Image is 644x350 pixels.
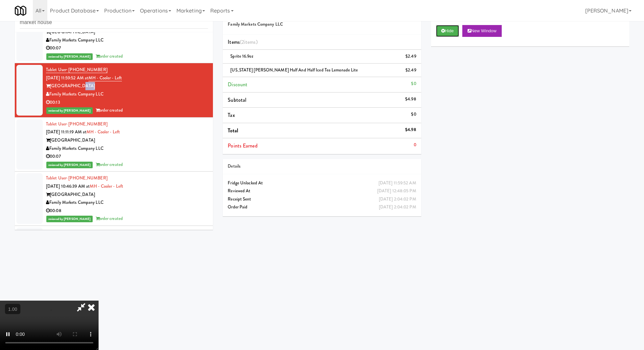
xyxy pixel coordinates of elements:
div: Reviewed At [228,187,416,195]
span: · [PHONE_NUMBER] [66,67,107,73]
span: [DATE] 11:59:52 AM at [46,75,88,81]
div: $0 [411,110,416,119]
li: Tablet User· [PHONE_NUMBER][DATE] 9:41:25 AM atMH - Cooler - Left[GEOGRAPHIC_DATA]Family Markets ... [15,226,213,280]
div: Receipt Sent [228,195,416,203]
div: Order Paid [228,203,416,211]
span: (2 ) [240,38,258,46]
a: MH - Cooler - Left [90,183,123,189]
button: New Window [462,25,502,37]
div: [GEOGRAPHIC_DATA] [46,136,208,145]
li: Tablet User· [PHONE_NUMBER][DATE] 10:46:39 AM atMH - Cooler - Left[GEOGRAPHIC_DATA]Family Markets... [15,172,213,226]
div: $2.49 [405,66,416,74]
a: MH - Cooler - Left [88,75,122,81]
div: $4.98 [405,126,416,134]
div: $4.98 [405,95,416,103]
div: Family Markets Company LLC [46,90,208,98]
ng-pluralize: items [244,38,256,46]
span: reviewed by [PERSON_NAME] [46,216,93,222]
div: 00:07 [46,44,208,52]
span: Sprite 16.9oz [230,53,253,59]
div: 00:07 [46,152,208,161]
a: MH - Cooler - Left [86,129,120,135]
input: Search vision orders [20,16,208,29]
div: $2.49 [405,52,416,61]
span: order created [96,53,123,59]
div: Details [228,162,416,171]
a: Tablet User· [PHONE_NUMBER] [46,229,107,235]
h5: Family Markets Company LLC [228,22,416,27]
div: 00:13 [46,98,208,107]
div: 0 [414,141,416,149]
span: reviewed by [PERSON_NAME] [46,107,93,114]
button: Hide [436,25,459,37]
div: [DATE] 2:04:02 PM [379,203,416,211]
div: Family Markets Company LLC [46,145,208,153]
li: Tablet User· [PHONE_NUMBER][DATE] 11:11:19 AM atMH - Cooler - Left[GEOGRAPHIC_DATA]Family Markets... [15,118,213,172]
span: order created [96,215,123,222]
span: Discount [228,81,247,88]
a: Tablet User· [PHONE_NUMBER] [46,67,107,73]
span: Items [228,38,257,46]
span: Subtotal [228,96,246,104]
li: Tablet User· [PHONE_NUMBER][DATE] 11:11:54 AM atMH - Pantry - Right[GEOGRAPHIC_DATA]Family Market... [15,9,213,64]
div: [DATE] 12:48:05 PM [377,187,416,195]
li: Tablet User· [PHONE_NUMBER][DATE] 11:59:52 AM atMH - Cooler - Left[GEOGRAPHIC_DATA]Family Markets... [15,63,213,118]
div: [GEOGRAPHIC_DATA] [46,28,208,36]
div: $0 [411,80,416,88]
div: [DATE] 11:59:52 AM [379,179,416,187]
span: · [PHONE_NUMBER] [66,175,107,181]
div: Fridge Unlocked At [228,179,416,187]
div: [DATE] 2:04:02 PM [379,195,416,203]
span: · [PHONE_NUMBER] [66,229,107,235]
span: Points Earned [228,142,257,149]
div: 00:08 [46,207,208,215]
span: order created [96,161,123,168]
span: order created [96,107,123,113]
div: Family Markets Company LLC [46,36,208,44]
div: [GEOGRAPHIC_DATA] [46,191,208,199]
span: reviewed by [PERSON_NAME] [46,53,93,60]
span: Total [228,127,238,134]
img: Micromart [15,5,26,16]
div: Family Markets Company LLC [46,199,208,207]
span: [DATE] 11:11:19 AM at [46,129,86,135]
div: [GEOGRAPHIC_DATA] [46,82,208,90]
span: Tax [228,111,235,119]
span: [DATE] 10:46:39 AM at [46,183,90,189]
span: · [PHONE_NUMBER] [66,121,107,127]
a: Tablet User· [PHONE_NUMBER] [46,175,107,181]
span: reviewed by [PERSON_NAME] [46,162,93,168]
a: Tablet User· [PHONE_NUMBER] [46,121,107,127]
span: [US_STATE] [PERSON_NAME] Half and Half Iced Tea Lemonade Lite [230,67,358,73]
